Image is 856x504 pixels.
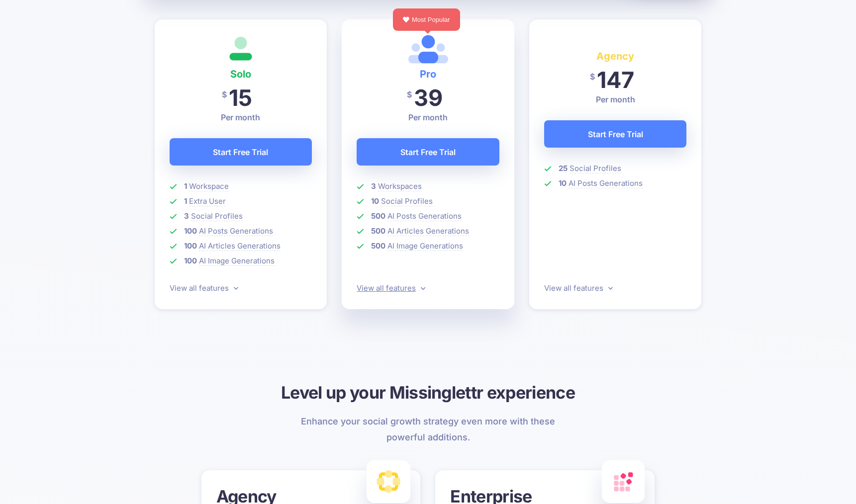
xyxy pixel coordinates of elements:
[371,226,385,236] b: 500
[378,181,422,191] span: Workspaces
[544,93,687,105] p: Per month
[184,226,197,236] b: 100
[155,381,702,404] h3: Level up your Missinglettr experience
[170,111,312,123] p: Per month
[371,196,379,206] b: 10
[414,84,443,111] span: 39
[387,241,463,251] span: AI Image Generations
[544,48,687,64] h4: Agency
[387,211,462,221] span: AI Posts Generations
[371,181,376,191] b: 3
[199,256,275,266] span: AI Image Generations
[184,241,197,251] b: 100
[371,241,385,251] b: 500
[569,178,643,188] span: AI Posts Generations
[222,84,227,106] span: $
[184,256,197,265] b: 100
[191,211,243,221] span: Social Profiles
[559,178,567,188] b: 10
[357,66,499,82] h4: Pro
[371,211,385,221] b: 500
[184,211,189,221] b: 3
[357,111,499,123] p: Per month
[570,164,621,173] span: Social Profiles
[559,164,568,173] b: 25
[407,84,412,106] span: $
[544,120,687,148] a: Start Free Trial
[199,241,281,251] span: AI Articles Generations
[189,196,226,206] span: Extra User
[381,196,433,206] span: Social Profiles
[189,181,229,191] span: Workspace
[170,283,238,293] a: View all features
[199,226,273,236] span: AI Posts Generations
[184,196,187,206] b: 1
[544,283,613,293] a: View all features
[170,66,312,82] h4: Solo
[597,66,634,93] span: 147
[357,283,425,293] a: View all features
[590,66,595,88] span: $
[387,226,469,236] span: AI Articles Generations
[357,138,499,166] a: Start Free Trial
[170,138,312,166] a: Start Free Trial
[295,414,561,445] p: Enhance your social growth strategy even more with these powerful additions.
[184,181,187,191] b: 1
[229,84,252,111] span: 15
[393,8,460,31] div: Most Popular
